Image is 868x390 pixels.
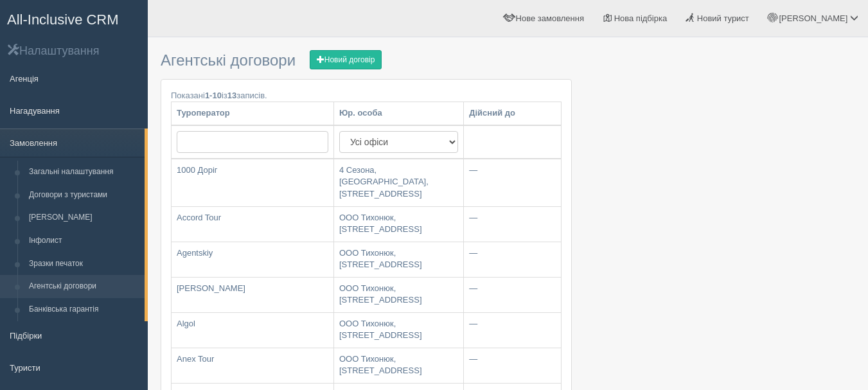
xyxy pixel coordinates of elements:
[172,102,334,125] th: Туроператор
[334,159,463,206] a: 4 Сезона, [GEOGRAPHIC_DATA], [STREET_ADDRESS]
[334,313,463,348] a: ООО Тихонюк, [STREET_ADDRESS]
[310,50,382,69] a: Новий договір
[23,253,145,276] a: Зразки печаток
[23,275,145,298] a: Агентські договори
[464,348,561,383] a: —
[23,229,145,253] a: Інфолист
[172,313,333,348] a: Algol
[697,13,749,23] span: Новий турист
[334,242,463,277] a: ООО Тихонюк, [STREET_ADDRESS]
[333,102,463,125] th: Юр. особа
[172,159,333,206] a: 1000 Доріг
[172,207,333,242] a: Accord Tour
[464,102,562,125] th: Дійсний до
[172,278,333,312] a: [PERSON_NAME]
[7,12,119,28] span: All-Inclusive CRM
[23,184,145,207] a: Договори з туристами
[334,348,463,383] a: ООО Тихонюк, [STREET_ADDRESS]
[161,51,296,69] span: Агентські договори
[464,313,561,348] a: —
[516,13,584,23] span: Нове замовлення
[464,159,561,206] a: —
[227,91,236,100] b: 13
[171,89,562,102] div: Показані із записів.
[23,206,145,229] a: [PERSON_NAME]
[614,13,668,23] span: Нова підбірка
[334,278,463,312] a: ООО Тихонюк, [STREET_ADDRESS]
[464,207,561,242] a: —
[1,1,147,36] a: All-Inclusive CRM
[205,91,222,100] b: 1-10
[779,13,847,23] span: [PERSON_NAME]
[23,161,145,184] a: Загальні налаштування
[23,298,145,321] a: Банківська гарантія
[334,207,463,242] a: ООО Тихонюк, [STREET_ADDRESS]
[172,348,333,383] a: Anex Tour
[172,242,333,277] a: Agentskiy
[464,242,561,277] a: —
[464,278,561,312] a: —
